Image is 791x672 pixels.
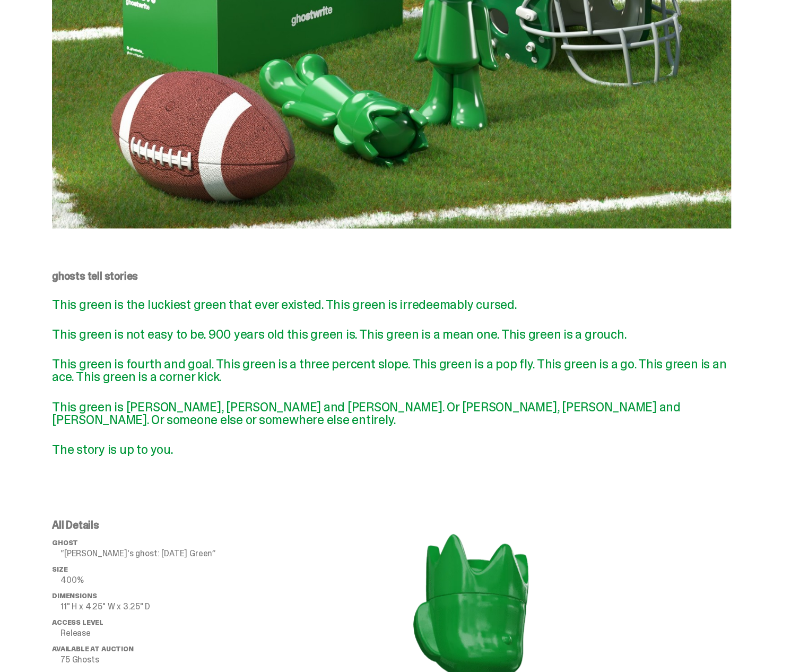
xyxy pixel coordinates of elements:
[52,296,517,313] span: This green is the luckiest green that ever existed. This green is irredeemably cursed.
[52,617,103,626] span: Access Level
[52,441,173,457] span: The story is up to you.
[60,549,222,557] p: “[PERSON_NAME]'s ghost: [DATE] Green”
[60,602,222,610] p: 11" H x 4.25" W x 3.25" D
[52,326,627,342] span: This green is not easy to be. 900 years old this green is. This green is a mean one. This green i...
[52,356,726,385] span: This green is fourth and goal. This green is a three percent slope. This green is a pop fly. This...
[52,564,67,573] span: Size
[60,628,222,637] p: Release
[52,271,731,281] p: ghosts tell stories
[52,398,681,427] span: This green is [PERSON_NAME], [PERSON_NAME] and [PERSON_NAME]. Or [PERSON_NAME], [PERSON_NAME] and...
[60,575,222,584] p: 400%
[52,591,97,600] span: Dimensions
[52,519,222,530] p: All Details
[60,655,222,664] p: 75 Ghosts
[52,644,134,653] span: Available at Auction
[52,538,78,547] span: ghost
